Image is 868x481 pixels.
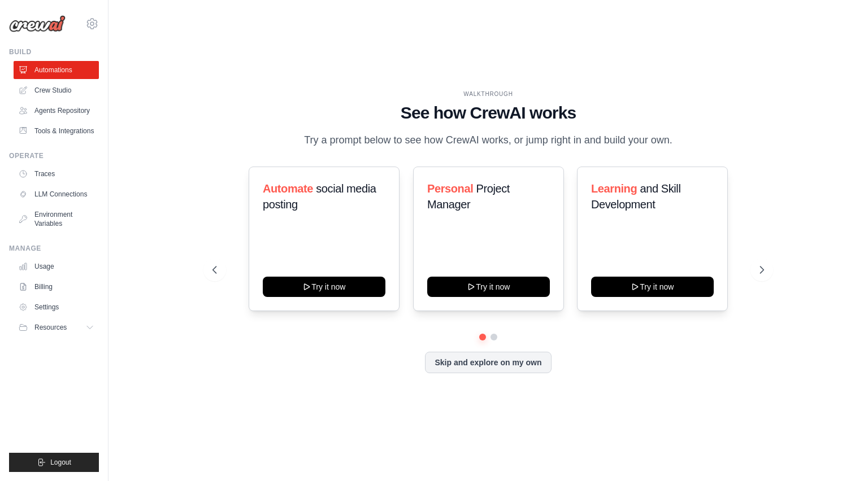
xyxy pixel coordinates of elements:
[14,122,99,140] a: Tools & Integrations
[14,278,99,296] a: Billing
[591,182,637,195] span: Learning
[14,81,99,99] a: Crew Studio
[14,298,99,316] a: Settings
[263,182,313,195] span: Automate
[14,257,99,276] a: Usage
[14,165,99,183] a: Traces
[427,277,550,297] button: Try it now
[14,61,99,79] a: Automations
[427,182,473,195] span: Personal
[9,453,99,472] button: Logout
[9,15,66,32] img: Logo
[14,185,99,203] a: LLM Connections
[811,427,868,481] iframe: Chat Widget
[9,47,99,56] div: Build
[212,103,764,123] h1: See how CrewAI works
[427,182,510,211] span: Project Manager
[263,277,385,297] button: Try it now
[425,352,551,373] button: Skip and explore on my own
[14,102,99,120] a: Agents Repository
[263,182,376,211] span: social media posting
[14,318,99,336] button: Resources
[9,244,99,253] div: Manage
[591,277,714,297] button: Try it now
[14,205,99,233] a: Environment Variables
[9,151,99,160] div: Operate
[298,132,678,148] p: Try a prompt below to see how CrewAI works, or jump right in and build your own.
[34,323,67,332] span: Resources
[212,90,764,98] div: WALKTHROUGH
[50,458,71,467] span: Logout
